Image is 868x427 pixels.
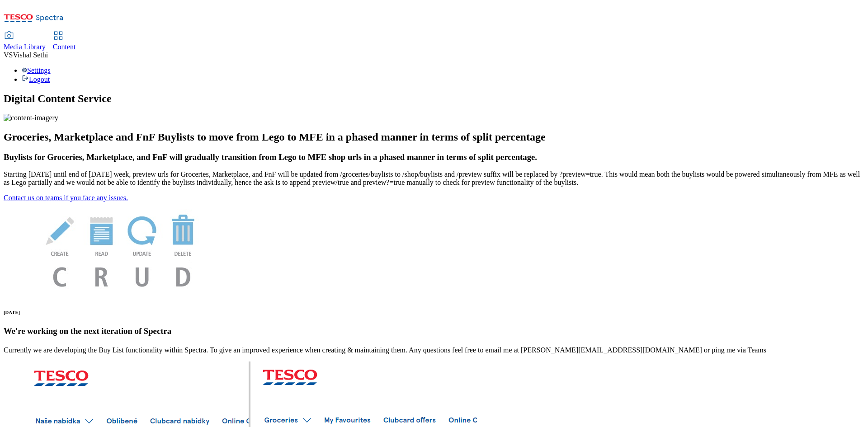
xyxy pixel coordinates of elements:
[4,202,239,296] img: News Image
[4,32,46,51] a: Media Library
[4,114,58,122] img: content-imagery
[4,194,128,202] a: Contact us on teams if you face any issues.
[4,310,864,315] h6: [DATE]
[4,43,46,51] span: Media Library
[4,346,864,354] p: Currently we are developing the Buy List functionality within Spectra. To give an improved experi...
[22,75,50,83] a: Logout
[53,43,76,51] span: Content
[22,66,51,74] a: Settings
[4,170,864,187] p: Starting [DATE] until end of [DATE] week, preview urls for Groceries, Marketplace, and FnF will b...
[53,32,76,51] a: Content
[4,93,864,105] h1: Digital Content Service
[4,326,864,336] h3: We're working on the next iteration of Spectra
[13,51,48,59] span: Vishal Sethi
[4,51,13,59] span: VS
[4,131,864,143] h2: Groceries, Marketplace and FnF Buylists to move from Lego to MFE in a phased manner in terms of s...
[4,152,864,162] h3: Buylists for Groceries, Marketplace, and FnF will gradually transition from Lego to MFE shop urls...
